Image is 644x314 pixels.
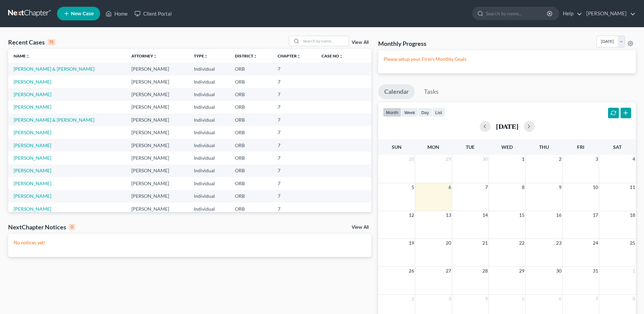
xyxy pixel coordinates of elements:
[272,88,316,101] td: 7
[521,295,525,303] span: 5
[14,79,51,85] a: [PERSON_NAME]
[321,53,343,58] a: Case Nounfold_more
[272,152,316,164] td: 7
[131,7,175,20] a: Client Portal
[229,114,272,126] td: ORB
[555,239,562,247] span: 23
[583,7,636,20] a: [PERSON_NAME]
[272,114,316,126] td: 7
[496,123,518,130] h2: [DATE]
[188,139,229,152] td: Individual
[592,267,599,275] span: 31
[48,39,55,45] div: 15
[558,183,562,191] span: 9
[26,54,30,58] i: unfold_more
[188,152,229,164] td: Individual
[229,88,272,101] td: ORB
[518,267,525,275] span: 29
[14,168,51,173] a: [PERSON_NAME]
[126,190,188,203] td: [PERSON_NAME]
[384,56,630,63] p: Please setup your Firm's Monthly Goals
[126,139,188,152] td: [PERSON_NAME]
[521,155,525,163] span: 1
[339,54,343,58] i: unfold_more
[632,267,636,275] span: 1
[229,101,272,114] td: ORB
[595,295,599,303] span: 7
[229,190,272,203] td: ORB
[14,206,51,212] a: [PERSON_NAME]
[577,144,584,150] span: Fri
[592,211,599,219] span: 17
[14,66,94,72] a: [PERSON_NAME] & [PERSON_NAME]
[445,267,452,275] span: 27
[629,211,636,219] span: 18
[188,75,229,88] td: Individual
[188,101,229,114] td: Individual
[411,183,415,191] span: 5
[8,223,75,231] div: NextChapter Notices
[235,53,257,58] a: Districtunfold_more
[632,295,636,303] span: 8
[272,63,316,75] td: 7
[272,190,316,203] td: 7
[229,203,272,215] td: ORB
[592,183,599,191] span: 10
[188,203,229,215] td: Individual
[613,144,622,150] span: Sat
[229,164,272,177] td: ORB
[229,75,272,88] td: ORB
[448,295,452,303] span: 3
[539,144,549,150] span: Thu
[445,239,452,247] span: 20
[126,126,188,139] td: [PERSON_NAME]
[629,239,636,247] span: 25
[272,139,316,152] td: 7
[352,225,369,230] a: View All
[126,152,188,164] td: [PERSON_NAME]
[272,101,316,114] td: 7
[401,108,418,117] button: week
[14,239,366,246] p: No notices yet!
[392,144,402,150] span: Sun
[445,155,452,163] span: 29
[555,267,562,275] span: 30
[188,164,229,177] td: Individual
[14,53,30,58] a: Nameunfold_more
[484,295,489,303] span: 4
[229,126,272,139] td: ORB
[518,239,525,247] span: 22
[482,211,489,219] span: 14
[71,11,94,16] span: New Case
[558,155,562,163] span: 2
[253,54,257,58] i: unfold_more
[518,211,525,219] span: 15
[14,91,51,97] a: [PERSON_NAME]
[126,203,188,215] td: [PERSON_NAME]
[126,88,188,101] td: [PERSON_NAME]
[408,239,415,247] span: 19
[188,63,229,75] td: Individual
[272,126,316,139] td: 7
[482,155,489,163] span: 30
[14,180,51,186] a: [PERSON_NAME]
[188,190,229,203] td: Individual
[272,203,316,215] td: 7
[126,101,188,114] td: [PERSON_NAME]
[14,142,51,148] a: [PERSON_NAME]
[418,84,445,99] a: Tasks
[272,75,316,88] td: 7
[482,267,489,275] span: 28
[69,224,75,230] div: 0
[153,54,157,58] i: unfold_more
[558,295,562,303] span: 6
[229,63,272,75] td: ORB
[408,211,415,219] span: 12
[383,108,401,117] button: month
[204,54,208,58] i: unfold_more
[188,177,229,190] td: Individual
[632,155,636,163] span: 4
[352,40,369,45] a: View All
[418,108,432,117] button: day
[102,7,131,20] a: Home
